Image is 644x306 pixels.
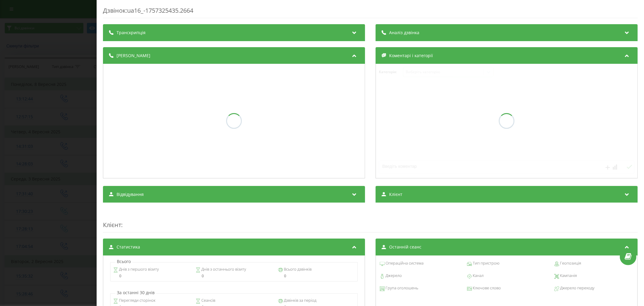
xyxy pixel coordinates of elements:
span: Клієнт [389,191,402,197]
div: 0 [113,274,190,278]
span: Всього дзвінків [283,266,312,272]
span: Операційна система [385,260,424,266]
span: Тип пристрою [472,260,499,266]
div: : [103,209,638,233]
div: 0 [196,274,272,278]
span: [PERSON_NAME] [117,53,150,59]
span: Дзвінків за період [283,298,316,304]
span: Перегляди сторінок [118,298,155,304]
span: Коментарі і категорії [389,53,433,59]
div: 0 [278,274,355,278]
span: Клієнт [103,221,121,229]
span: Джерело переходу [559,285,594,291]
p: Всього [115,259,132,265]
span: Днів з першого візиту [118,266,159,272]
span: Геопозиція [559,260,581,266]
span: Канал [472,273,484,279]
span: Сеансів [200,298,215,304]
span: Днів з останнього візиту [200,266,246,272]
span: Транскрипція [117,30,146,36]
span: Відвідування [117,191,144,197]
span: Ключове слово [472,285,501,291]
span: Джерело [385,273,402,279]
span: Аналіз дзвінка [389,30,419,36]
span: Кампанія [559,273,577,279]
span: Група оголошень [385,285,418,291]
span: Останній сеанс [389,244,421,250]
p: За останні 30 днів [115,290,156,296]
span: Статистика [117,244,140,250]
div: Дзвінок : ua16_-1757325435.2664 [103,6,638,18]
